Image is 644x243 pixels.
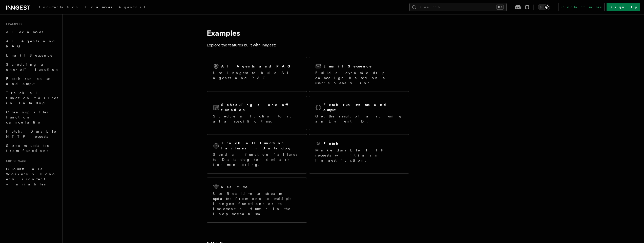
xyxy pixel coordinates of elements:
a: Scheduling a one-off function [4,60,59,74]
span: Scheduling a one-off function [6,62,59,72]
span: Cloudflare Workers & Hono environment variables [6,167,56,186]
a: Track all function failures in DatadogSend all function failures to Datadog (or similar) for moni... [207,134,307,173]
span: Documentation [37,5,79,9]
a: Fetch run status and outputGet the result of a run using an Event ID. [309,96,409,130]
a: Fetch run status and output [4,74,59,88]
h2: AI Agents and RAG [221,64,293,69]
p: Explore the features built with Inngest: [207,42,409,49]
span: Email Sequence [6,53,53,57]
p: Send all function failures to Datadog (or similar) for monitoring. [213,152,301,167]
a: Track all function failures in Datadog [4,88,59,108]
a: Sign Up [607,3,640,11]
a: Stream updates from functions [4,141,59,155]
p: Use Realtime to stream updates from one to multiple Inngest functions or to implement a Human in ... [213,191,301,216]
kbd: ⌘K [496,5,504,10]
span: AI Agents and RAG [6,39,55,48]
h1: Examples [207,28,409,38]
a: RealtimeUse Realtime to stream updates from one to multiple Inngest functions or to implement a H... [207,178,307,223]
h2: Realtime [221,184,248,189]
p: Use Inngest to build AI agents and RAG. [213,70,301,80]
a: Documentation [34,2,82,14]
span: Examples [4,22,22,26]
p: Make durable HTTP requests within an Inngest function. [315,148,403,163]
a: Scheduling a one-off functionSchedule a function to run at a specific time. [207,96,307,130]
span: Examples [85,5,112,9]
a: AgentKit [115,2,148,14]
span: Stream updates from functions [6,144,49,153]
a: Fetch: Durable HTTP requests [4,127,59,141]
h2: Scheduling a one-off function [221,102,301,112]
a: AI Agents and RAGUse Inngest to build AI agents and RAG. [207,57,307,92]
p: Build a dynamic drip campaign based on a user's behavior. [315,70,403,85]
a: Cloudflare Workers & Hono environment variables [4,164,59,189]
a: Email Sequence [4,51,59,60]
a: Examples [82,2,115,14]
button: Toggle dark mode [538,4,550,10]
span: Track all function failures in Datadog [6,91,58,105]
h2: Fetch [323,141,339,146]
a: Cleanup after function cancellation [4,108,59,127]
span: Fetch: Durable HTTP requests [6,129,56,138]
button: Search...⌘K [409,3,507,11]
a: FetchMake durable HTTP requests within an Inngest function. [309,134,409,173]
h2: Email Sequence [323,64,372,69]
span: Fetch run status and output [6,77,50,86]
span: AgentKit [118,5,145,9]
h2: Track all function failures in Datadog [221,141,301,151]
span: All examples [6,30,43,34]
a: Email SequenceBuild a dynamic drip campaign based on a user's behavior. [309,57,409,92]
a: Contact sales [558,3,605,11]
a: AI Agents and RAG [4,37,59,51]
span: Cleanup after function cancellation [6,110,49,124]
a: All examples [4,27,59,37]
h2: Fetch run status and output [323,102,403,112]
p: Schedule a function to run at a specific time. [213,114,301,124]
span: Middleware [4,159,27,163]
p: Get the result of a run using an Event ID. [315,114,403,124]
